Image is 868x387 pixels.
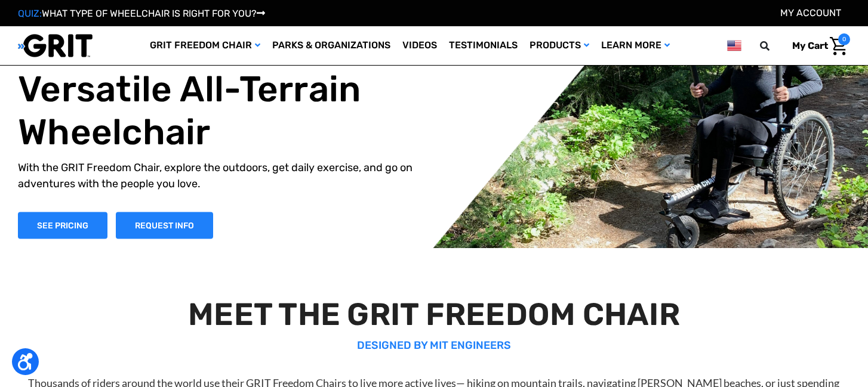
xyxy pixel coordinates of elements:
a: Products [524,26,595,65]
a: Testimonials [443,26,524,65]
span: 0 [838,33,850,45]
a: Parks & Organizations [266,26,396,65]
a: Videos [396,26,443,65]
a: Shop Now [18,212,107,239]
h2: MEET THE GRIT FREEDOM CHAIR [21,296,846,333]
a: GRIT Freedom Chair [144,26,266,65]
h1: The World's Most Versatile All-Terrain Wheelchair [18,24,439,153]
img: GRIT All-Terrain Wheelchair and Mobility Equipment [18,33,93,58]
a: Account [780,7,841,18]
a: Learn More [595,26,676,65]
a: QUIZ:WHAT TYPE OF WHEELCHAIR IS RIGHT FOR YOU? [18,8,265,19]
img: us.png [727,38,741,53]
a: Slide number 1, Request Information [116,212,213,239]
span: QUIZ: [18,8,42,19]
input: Search [765,33,783,58]
p: DESIGNED BY MIT ENGINEERS [21,338,846,354]
p: With the GRIT Freedom Chair, explore the outdoors, get daily exercise, and go on adventures with ... [18,159,439,191]
span: My Cart [792,40,828,51]
img: Cart [830,37,847,55]
a: Cart with 0 items [783,33,850,58]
